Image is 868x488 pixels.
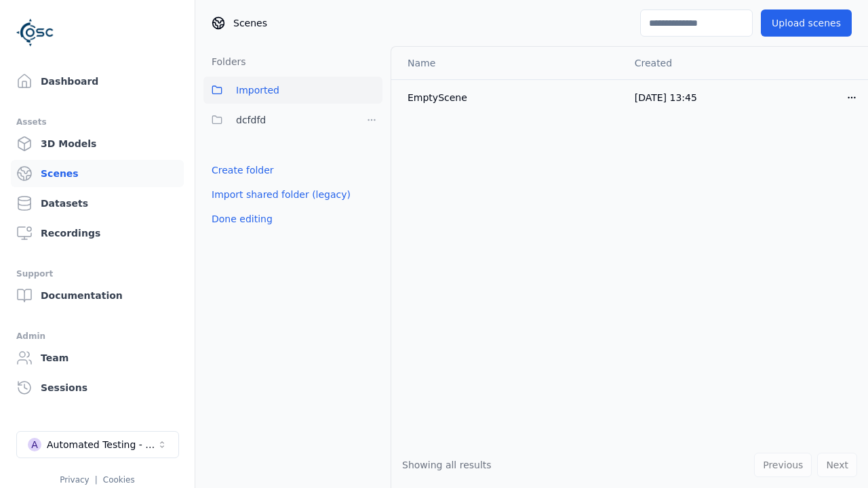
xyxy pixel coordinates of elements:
[60,475,89,485] a: Privacy
[203,207,281,231] button: Done editing
[16,328,178,344] div: Admin
[11,282,184,309] a: Documentation
[203,77,382,104] button: Imported
[28,438,41,451] div: A
[236,112,266,128] span: dcfdfd
[103,475,135,485] a: Cookies
[203,55,246,68] h3: Folders
[16,266,178,282] div: Support
[233,16,267,30] span: Scenes
[11,130,184,157] a: 3D Models
[203,158,282,182] button: Create folder
[11,190,184,217] a: Datasets
[408,91,613,104] div: EmptyScene
[47,438,157,451] div: Automated Testing - Playwright
[11,374,184,401] a: Sessions
[11,68,184,95] a: Dashboard
[624,47,835,79] th: Created
[11,160,184,187] a: Scenes
[391,47,624,79] th: Name
[203,182,359,207] button: Import shared folder (legacy)
[635,92,697,103] span: [DATE] 13:45
[761,9,852,37] button: Upload scenes
[16,114,178,130] div: Assets
[212,188,351,201] a: Import shared folder (legacy)
[236,82,279,98] span: Imported
[203,106,353,134] button: dcfdfd
[402,460,492,470] span: Showing all results
[95,475,98,485] span: |
[212,163,274,177] a: Create folder
[11,220,184,247] a: Recordings
[11,344,184,371] a: Team
[16,14,54,52] img: Logo
[16,431,179,458] button: Select a workspace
